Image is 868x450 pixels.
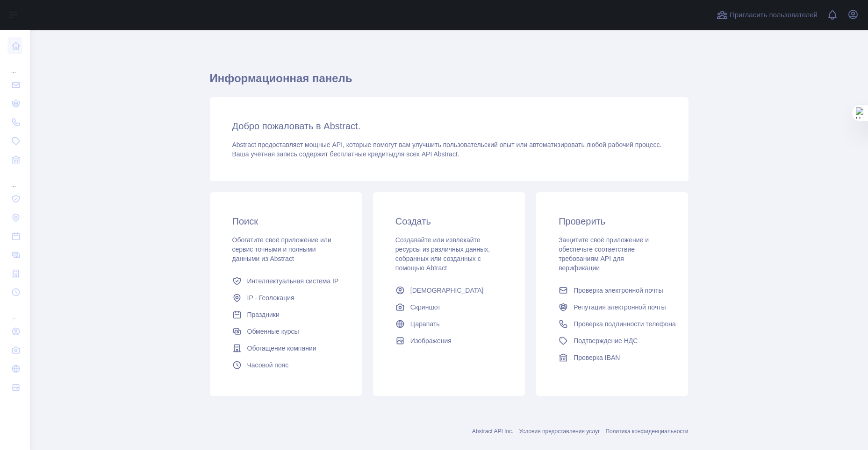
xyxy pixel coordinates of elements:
[605,428,688,435] a: Политика конфиденциальности
[392,332,506,349] a: Изображения
[555,349,669,366] a: Проверка IBAN
[410,337,452,345] ya-tr-span: Изображения
[472,428,514,435] a: Abstract API Inc.
[574,320,676,328] ya-tr-span: Проверка подлинности телефона
[574,287,663,294] ya-tr-span: Проверка электронной почты
[395,216,431,226] ya-tr-span: Создать
[410,303,441,311] ya-tr-span: Скриншот
[519,428,600,435] a: Условия предоставления услуг
[555,299,669,316] a: Репутация электронной почты
[555,332,669,349] a: Подтверждение НДС
[229,273,343,289] a: Интеллектуальная система IP
[232,216,258,226] ya-tr-span: Поиск
[730,11,818,19] ya-tr-span: Пригласить пользователей
[410,287,484,294] ya-tr-span: [DEMOGRAPHIC_DATA]
[229,357,343,373] a: Часовой пояс
[229,323,343,340] a: Обменные курсы
[210,72,352,84] ya-tr-span: Информационная панель
[229,289,343,306] a: IP - Геолокация
[7,56,22,75] div: ...
[574,354,620,361] ya-tr-span: Проверка IBAN
[392,316,506,332] a: Царапать
[247,311,280,318] ya-tr-span: Праздники
[247,328,299,335] ya-tr-span: Обменные курсы
[555,316,669,332] a: Проверка подлинности телефона
[247,345,316,352] ya-tr-span: Обогащение компании
[229,340,343,357] a: Обогащение компании
[247,294,294,302] ya-tr-span: IP - Геолокация
[247,361,289,369] ya-tr-span: Часовой пояс
[330,150,394,158] ya-tr-span: бесплатные кредиты
[395,236,490,272] ya-tr-span: Создавайте или извлекайте ресурсы из различных данных, собранных или созданных с помощью Abtract
[555,282,669,299] a: Проверка электронной почты
[574,303,666,311] ya-tr-span: Репутация электронной почты
[247,277,339,285] ya-tr-span: Интеллектуальная система IP
[392,282,506,299] a: [DEMOGRAPHIC_DATA]
[7,302,22,321] div: ...
[229,306,343,323] a: Праздники
[232,121,361,131] ya-tr-span: Добро пожаловать в Abstract.
[232,236,331,262] ya-tr-span: Обогатите своё приложение или сервис точными и полными данными из Abstract
[559,216,605,226] ya-tr-span: Проверить
[232,150,328,158] ya-tr-span: Ваша учётная запись содержит
[393,150,459,158] ya-tr-span: для всех API Abstract.
[715,7,819,22] button: Пригласить пользователей
[232,141,662,148] ya-tr-span: Abstract предоставляет мощные API, которые помогут вам улучшить пользовательский опыт или автомат...
[559,236,649,272] ya-tr-span: Защитите своё приложение и обеспечьте соответствие требованиям API для верификации
[574,337,638,345] ya-tr-span: Подтверждение НДС
[392,299,506,316] a: Скриншот
[7,170,22,189] div: ...
[410,320,440,328] ya-tr-span: Царапать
